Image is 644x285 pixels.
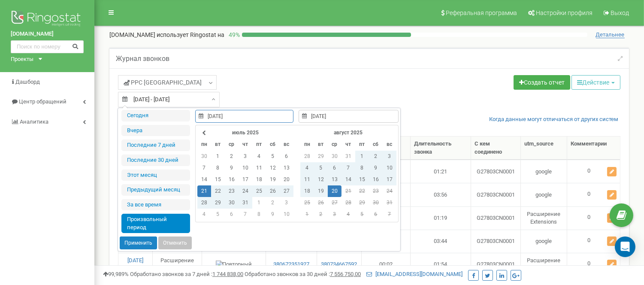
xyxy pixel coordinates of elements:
[369,209,383,220] td: 6
[224,30,242,39] p: 49 %
[611,9,629,16] span: Выход
[366,271,463,277] a: [EMAIL_ADDRESS][DOMAIN_NAME]
[369,151,383,162] td: 2
[342,139,355,150] th: чт
[514,75,570,90] a: Создать отчет
[355,174,369,185] td: 15
[369,162,383,174] td: 9
[615,236,635,257] div: Open Intercom Messenger
[280,197,293,209] td: 3
[280,139,293,150] th: вс
[369,139,383,150] th: сб
[383,197,396,209] td: 31
[383,174,396,185] td: 17
[383,139,396,150] th: вс
[314,162,328,174] td: 5
[239,162,252,174] td: 10
[211,127,280,139] th: июль 2025
[342,185,355,197] td: 21
[521,160,567,183] td: google
[211,209,225,220] td: 5
[411,253,471,276] td: 01:54
[328,197,342,209] td: 27
[211,174,225,185] td: 15
[266,174,280,185] td: 19
[328,151,342,162] td: 30
[239,139,252,150] th: чт
[314,127,383,139] th: август 2025
[328,185,342,197] td: 20
[239,197,252,209] td: 31
[124,78,202,87] span: PPC [GEOGRAPHIC_DATA]
[328,209,342,220] td: 3
[521,206,567,230] td: Расширение Extensions
[239,185,252,197] td: 24
[471,206,521,230] td: G27803CN0001
[596,31,625,38] span: Детальнее
[197,185,211,197] td: 21
[330,271,361,277] u: 7 556 750,00
[383,151,396,162] td: 3
[11,55,33,64] div: Проекты
[266,185,280,197] td: 26
[300,174,314,185] td: 11
[362,253,411,276] td: 00:02
[211,151,225,162] td: 1
[158,236,192,249] button: Отменить
[411,136,471,160] th: Длительность звонка
[197,151,211,162] td: 30
[252,174,266,185] td: 18
[300,209,314,220] td: 1
[471,136,521,160] th: С кем соединено
[266,151,280,162] td: 5
[489,115,618,124] a: Когда данные могут отличаться от других систем
[252,139,266,150] th: пт
[19,98,67,105] span: Центр обращений
[125,257,146,272] a: [DATE] 16:11:59
[355,139,369,150] th: пт
[212,271,243,277] u: 1 744 838,00
[369,185,383,197] td: 23
[328,139,342,150] th: ср
[280,185,293,197] td: 27
[225,139,239,150] th: ср
[118,75,217,90] a: PPC [GEOGRAPHIC_DATA]
[383,162,396,174] td: 10
[225,151,239,162] td: 2
[121,139,190,151] li: Последние 7 дней
[239,209,252,220] td: 7
[216,261,252,269] img: Повторный
[314,209,328,220] td: 2
[521,253,567,276] td: Расширение Extensions
[252,151,266,162] td: 4
[20,118,48,125] span: Аналитика
[266,197,280,209] td: 2
[536,9,593,16] span: Настройки профиля
[355,151,369,162] td: 1
[471,253,521,276] td: G27803CN0001
[197,174,211,185] td: 14
[471,230,521,253] td: G27803CN0001
[266,209,280,220] td: 9
[121,170,190,181] li: Этот месяц
[245,271,361,277] span: Обработано звонков за 30 дней :
[225,197,239,209] td: 30
[266,162,280,174] td: 12
[120,236,157,249] button: Применить
[342,151,355,162] td: 31
[328,162,342,174] td: 6
[252,185,266,197] td: 25
[355,162,369,174] td: 8
[252,162,266,174] td: 11
[280,209,293,220] td: 10
[109,30,224,39] p: [DOMAIN_NAME]
[446,9,517,16] span: Реферальная программа
[411,183,471,206] td: 03:56
[11,30,84,38] a: [DOMAIN_NAME]
[197,209,211,220] td: 4
[567,253,620,276] td: 0
[300,162,314,174] td: 4
[121,155,190,166] li: Последние 30 дней
[121,125,190,136] li: Вчера
[211,185,225,197] td: 22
